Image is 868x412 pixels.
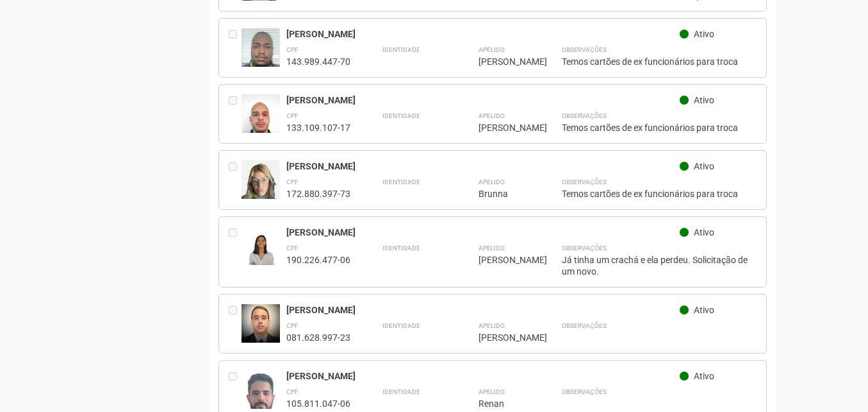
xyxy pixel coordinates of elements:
[286,188,350,200] div: 172.880.397-73
[286,178,299,185] strong: CPF
[286,388,299,395] strong: CPF
[479,46,505,53] strong: Apelido
[286,112,299,119] strong: CPF
[479,56,530,67] div: [PERSON_NAME]
[229,160,242,200] div: Entre em contato com a Aministração para solicitar o cancelamento ou 2a via
[286,28,680,40] div: [PERSON_NAME]
[562,56,757,67] div: Temos cartões de ex funcionários para troca
[286,304,680,316] div: [PERSON_NAME]
[562,46,607,53] strong: Observações
[286,227,680,238] div: [PERSON_NAME]
[286,46,299,53] strong: CPF
[694,29,714,39] span: Ativo
[242,160,280,212] img: user.jpg
[479,178,505,185] strong: Apelido
[382,322,420,329] strong: Identidade
[562,245,607,252] strong: Observações
[479,332,530,343] div: [PERSON_NAME]
[694,161,714,171] span: Ativo
[229,227,242,277] div: Entre em contato com a Aministração para solicitar o cancelamento ou 2a via
[479,388,505,395] strong: Apelido
[242,94,280,146] img: user.jpg
[694,95,714,105] span: Ativo
[286,370,680,382] div: [PERSON_NAME]
[479,112,505,119] strong: Apelido
[562,122,757,133] div: Temos cartões de ex funcionários para troca
[479,254,530,266] div: [PERSON_NAME]
[286,94,680,106] div: [PERSON_NAME]
[229,304,242,343] div: Entre em contato com a Aministração para solicitar o cancelamento ou 2a via
[694,371,714,381] span: Ativo
[286,332,350,343] div: 081.628.997-23
[229,28,242,67] div: Entre em contato com a Aministração para solicitar o cancelamento ou 2a via
[382,245,420,252] strong: Identidade
[562,254,757,277] div: Já tinha um crachá e ela perdeu. Solicitação de um novo.
[229,94,242,133] div: Entre em contato com a Aministração para solicitar o cancelamento ou 2a via
[479,122,530,133] div: [PERSON_NAME]
[694,227,714,237] span: Ativo
[382,46,420,53] strong: Identidade
[229,370,242,409] div: Entre em contato com a Aministração para solicitar o cancelamento ou 2a via
[479,245,505,252] strong: Apelido
[562,388,607,395] strong: Observações
[382,112,420,119] strong: Identidade
[382,178,420,185] strong: Identidade
[286,254,350,266] div: 190.226.477-06
[382,388,420,395] strong: Identidade
[286,122,350,133] div: 133.109.107-17
[694,305,714,315] span: Ativo
[479,398,530,409] div: Renan
[286,245,299,252] strong: CPF
[242,227,280,265] img: user.jpg
[479,322,505,329] strong: Apelido
[242,304,280,343] img: user.jpg
[286,322,299,329] strong: CPF
[562,178,607,185] strong: Observações
[286,160,680,172] div: [PERSON_NAME]
[562,322,607,329] strong: Observações
[286,56,350,67] div: 143.989.447-70
[562,112,607,119] strong: Observações
[479,188,530,200] div: Brunna
[286,398,350,409] div: 105.811.047-06
[242,28,280,80] img: user.jpg
[562,188,757,200] div: Temos cartões de ex funcionários para troca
